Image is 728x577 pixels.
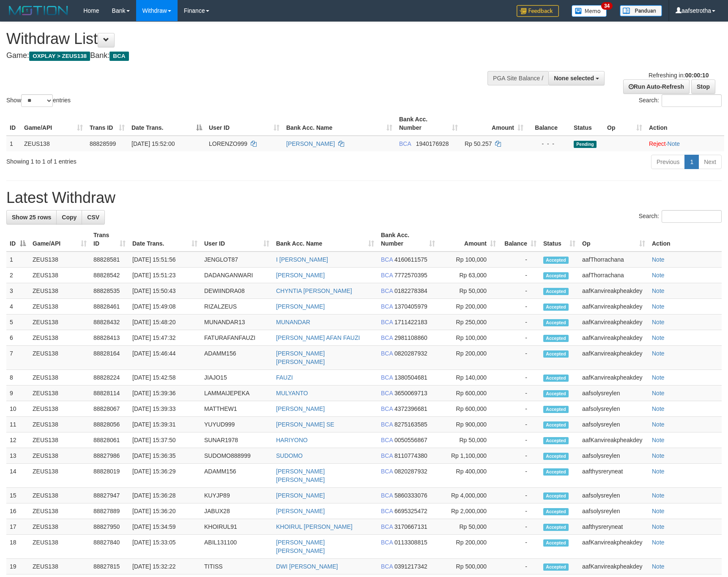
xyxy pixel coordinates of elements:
[6,136,21,151] td: 1
[649,227,722,252] th: Action
[579,346,649,370] td: aafKanvireakpheakdey
[6,488,29,503] td: 15
[570,112,604,136] th: Status
[684,155,699,169] a: 1
[62,214,77,221] span: Copy
[6,503,29,519] td: 16
[90,330,129,346] td: 88828413
[6,189,722,206] h1: Latest Withdraw
[276,405,325,412] a: [PERSON_NAME]
[499,370,540,386] td: -
[6,448,29,464] td: 13
[499,386,540,401] td: -
[438,252,499,268] td: Rp 100,000
[201,330,273,346] td: FATURAFANFAUZI
[90,386,129,401] td: 88828114
[129,417,201,432] td: [DATE] 15:39:31
[438,417,499,432] td: Rp 900,000
[438,346,499,370] td: Rp 200,000
[394,492,427,499] span: Copy 5860333076 to clipboard
[579,370,649,386] td: aafKanvireakpheakdey
[499,283,540,299] td: -
[129,386,201,401] td: [DATE] 15:39:36
[29,52,90,61] span: OXPLAY > ZEUS138
[276,437,308,443] a: HARIYONO
[129,448,201,464] td: [DATE] 15:36:35
[129,252,201,268] td: [DATE] 15:51:56
[685,72,709,79] strong: 00:00:10
[201,346,273,370] td: ADAMM156
[438,432,499,448] td: Rp 50,000
[21,136,86,151] td: ZEUS138
[499,464,540,488] td: -
[283,112,396,136] th: Bank Acc. Name: activate to sort column ascending
[29,299,90,314] td: ZEUS138
[487,71,548,85] div: PGA Site Balance /
[543,375,569,382] span: Accepted
[201,448,273,464] td: SUDOMO888999
[276,452,303,459] a: SUDOMO
[273,227,378,252] th: Bank Acc. Name: activate to sort column ascending
[579,299,649,314] td: aafKanvireakpheakdey
[90,268,129,283] td: 88828542
[438,227,499,252] th: Amount: activate to sort column ascending
[6,314,29,330] td: 5
[90,283,129,299] td: 88828535
[652,256,665,263] a: Note
[90,417,129,432] td: 88828056
[129,268,201,283] td: [DATE] 15:51:23
[649,140,666,147] a: Reject
[381,437,393,443] span: BCA
[438,314,499,330] td: Rp 250,000
[543,390,569,397] span: Accepted
[381,334,393,341] span: BCA
[543,437,569,444] span: Accepted
[394,508,427,514] span: Copy 6695325472 to clipboard
[29,464,90,488] td: ZEUS138
[543,350,569,358] span: Accepted
[652,523,665,530] a: Note
[652,492,665,499] a: Note
[394,303,427,310] span: Copy 1370405979 to clipboard
[543,492,569,500] span: Accepted
[6,464,29,488] td: 14
[381,319,393,325] span: BCA
[29,370,90,386] td: ZEUS138
[399,140,411,147] span: BCA
[394,421,427,428] span: Copy 8275163585 to clipboard
[276,334,360,341] a: [PERSON_NAME] AFAN FAUZI
[543,304,569,311] span: Accepted
[6,432,29,448] td: 12
[201,464,273,488] td: ADAMM156
[543,272,569,279] span: Accepted
[652,319,665,325] a: Note
[129,432,201,448] td: [DATE] 15:37:50
[517,5,559,17] img: Feedback.jpg
[276,539,325,554] a: [PERSON_NAME] [PERSON_NAME]
[29,330,90,346] td: ZEUS138
[129,227,201,252] th: Date Trans.: activate to sort column ascending
[652,508,665,514] a: Note
[276,374,293,381] a: FAUZI
[548,71,605,85] button: None selected
[652,452,665,459] a: Note
[579,417,649,432] td: aafsolysreylen
[601,2,613,10] span: 34
[499,503,540,519] td: -
[6,299,29,314] td: 4
[201,299,273,314] td: RIZALZEUS
[29,283,90,299] td: ZEUS138
[438,299,499,314] td: Rp 200,000
[572,5,607,17] img: Button%20Memo.svg
[276,523,353,530] a: KHOIRUL [PERSON_NAME]
[201,401,273,417] td: MATTHEW1
[438,268,499,283] td: Rp 63,000
[128,112,205,136] th: Date Trans.: activate to sort column descending
[394,272,427,279] span: Copy 7772570395 to clipboard
[129,370,201,386] td: [DATE] 15:42:58
[381,452,393,459] span: BCA
[6,283,29,299] td: 3
[668,140,680,147] a: Note
[6,227,29,252] th: ID: activate to sort column descending
[543,508,569,515] span: Accepted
